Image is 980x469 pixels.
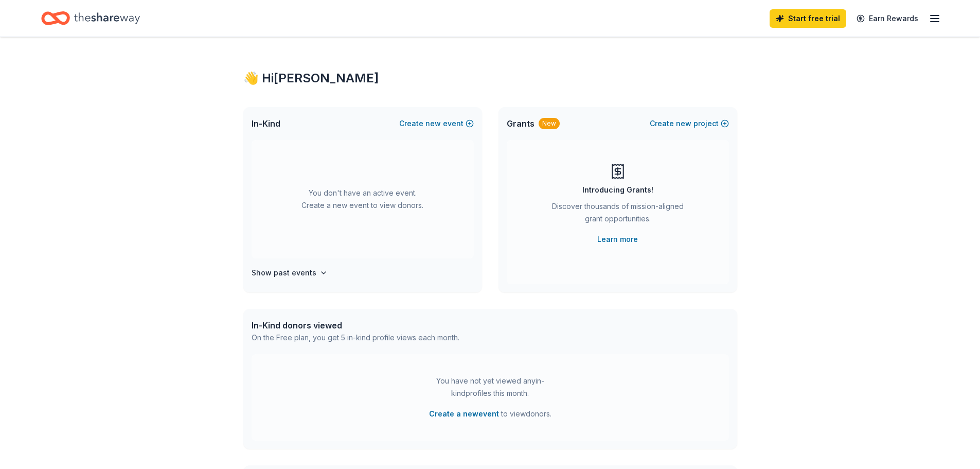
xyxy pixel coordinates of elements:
span: Grants [507,117,534,130]
a: Home [41,6,140,30]
button: Createnewevent [399,117,474,130]
span: to view donors . [429,408,551,420]
a: Start free trial [770,9,846,28]
h4: Show past events [252,267,316,279]
div: 👋 Hi [PERSON_NAME] [243,70,737,86]
button: Createnewproject [650,117,729,130]
div: Discover thousands of mission-aligned grant opportunities. [548,200,688,229]
span: new [676,117,691,130]
span: In-Kind [252,117,280,130]
button: Create a newevent [429,408,499,420]
span: new [425,117,441,130]
div: You don't have an active event. Create a new event to view donors. [252,140,474,258]
div: On the Free plan, you get 5 in-kind profile views each month. [252,332,459,344]
a: Earn Rewards [850,9,924,28]
div: You have not yet viewed any in-kind profiles this month. [426,375,555,399]
div: New [539,118,560,129]
div: Introducing Grants! [582,184,653,196]
div: In-Kind donors viewed [252,319,459,332]
button: Show past events [252,267,328,279]
a: Learn more [597,233,638,246]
